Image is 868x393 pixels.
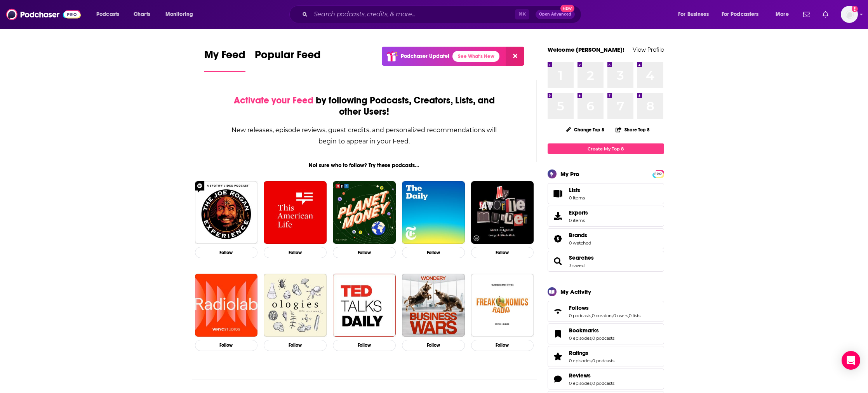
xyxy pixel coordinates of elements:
[402,340,465,351] button: Follow
[592,313,612,318] a: 0 creators
[255,48,321,72] a: Popular Feed
[841,6,858,23] span: Logged in as sashagoldin
[569,187,580,194] span: Lists
[569,263,584,268] a: 3 saved
[548,369,664,390] span: Reviews
[550,211,566,222] span: Exports
[204,48,245,66] span: My Feed
[569,372,591,379] span: Reviews
[471,340,534,351] button: Follow
[722,9,759,20] span: For Podcasters
[195,274,258,337] img: Radiolab
[548,143,664,154] a: Create My Top 8
[539,12,571,16] span: Open Advanced
[569,372,614,379] a: Reviews
[569,232,587,239] span: Brands
[569,381,591,386] a: 0 episodes
[264,247,327,258] button: Follow
[452,51,499,62] a: See What's New
[91,8,129,21] button: open menu
[569,187,585,194] span: Lists
[264,340,327,351] button: Follow
[195,340,258,351] button: Follow
[569,304,640,311] a: Follows
[561,125,609,134] button: Change Top 8
[569,195,585,201] span: 0 items
[841,6,858,23] img: User Profile
[550,351,566,362] a: Ratings
[591,381,592,386] span: ,
[134,9,150,20] span: Charts
[333,181,396,244] img: Planet Money
[591,313,592,318] span: ,
[569,327,614,334] a: Bookmarks
[550,328,566,339] a: Bookmarks
[6,7,81,22] img: Podchaser - Follow, Share and Rate Podcasts
[776,9,789,20] span: More
[842,351,860,370] div: Open Intercom Messenger
[160,8,203,21] button: open menu
[569,209,588,216] span: Exports
[550,374,566,384] a: Reviews
[654,171,663,176] a: PRO
[654,171,663,177] span: PRO
[550,233,566,244] a: Brands
[311,8,515,21] input: Search podcasts, credits, & more...
[548,183,664,204] a: Lists
[195,247,258,258] button: Follow
[402,181,465,244] img: The Daily
[204,48,245,72] a: My Feed
[548,323,664,344] span: Bookmarks
[231,95,498,117] div: by following Podcasts, Creators, Lists, and other Users!
[264,181,327,244] img: This American Life
[569,313,591,318] a: 0 podcasts
[402,274,465,337] img: Business Wars
[560,288,591,295] div: My Activity
[471,181,534,244] img: My Favorite Murder with Karen Kilgariff and Georgia Hardstark
[255,48,321,66] span: Popular Feed
[612,313,613,318] span: ,
[673,8,718,21] button: open menu
[569,254,594,261] a: Searches
[569,232,591,239] a: Brands
[548,206,664,227] a: Exports
[129,8,155,21] a: Charts
[569,304,589,311] span: Follows
[592,381,614,386] a: 0 podcasts
[629,313,640,318] a: 0 lists
[615,122,650,137] button: Share Top 8
[569,218,588,223] span: 0 items
[569,240,591,246] a: 0 watched
[569,358,591,363] a: 0 episodes
[471,274,534,337] img: Freakonomics Radio
[717,8,770,21] button: open menu
[548,46,624,53] a: Welcome [PERSON_NAME]!
[548,346,664,367] span: Ratings
[536,10,575,19] button: Open AdvancedNew
[192,162,537,169] div: Not sure who to follow? Try these podcasts...
[628,313,629,318] span: ,
[550,256,566,267] a: Searches
[770,8,798,21] button: open menu
[96,9,119,20] span: Podcasts
[800,8,813,21] a: Show notifications dropdown
[841,6,858,23] button: Show profile menu
[195,181,258,244] img: The Joe Rogan Experience
[548,251,664,272] span: Searches
[560,5,574,12] span: New
[264,274,327,337] img: Ologies with Alie Ward
[550,188,566,199] span: Lists
[569,327,599,334] span: Bookmarks
[548,301,664,322] span: Follows
[333,247,396,258] button: Follow
[592,358,614,363] a: 0 podcasts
